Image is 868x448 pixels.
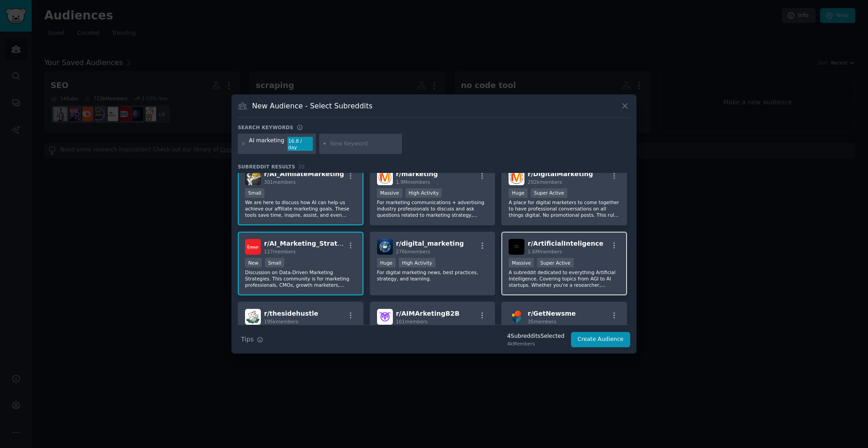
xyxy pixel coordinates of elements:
span: r/ marketing [396,170,438,177]
span: 101 members [396,319,428,324]
span: r/ DigitalMarketing [528,170,593,177]
span: r/ AIMArketingB2B [396,310,460,317]
p: For digital marketing news, best practices, strategy, and learning. [377,269,488,282]
div: 4k Members [507,341,565,347]
div: 4 Subreddit s Selected [507,332,565,341]
span: 1.6M members [528,249,562,254]
span: 292k members [528,179,562,185]
button: Create Audience [571,332,631,347]
span: r/ thesidehustle [264,310,318,317]
div: Huge [377,258,396,267]
span: r/ GetNewsme [528,310,576,317]
img: digital_marketing [377,239,393,255]
span: 301 members [264,179,296,185]
div: Super Active [531,188,567,198]
span: Subreddit Results [238,163,295,170]
span: r/ AI_Marketing_Strategy [264,240,350,247]
div: Super Active [537,258,574,267]
span: 195k members [264,319,298,324]
span: r/ ArtificialInteligence [528,240,603,247]
img: thesidehustle [245,309,261,325]
p: For marketing communications + advertising industry professionals to discuss and ask questions re... [377,199,488,218]
p: Discussion on Data-Driven Marketing Strategies. This community is for marketing professionals, CM... [245,269,356,288]
p: We are here to discuss how AI can help us achieve our affiliate marketing goals. These tools save... [245,199,356,218]
img: marketing [377,169,393,185]
img: AI_AffiliateMarketing [245,169,261,185]
img: AIMArketingB2B [377,309,393,325]
input: New Keyword [330,140,399,148]
span: 127 members [264,249,296,254]
span: 20 [298,164,305,169]
img: DigitalMarketing [509,169,524,185]
div: High Activity [406,188,442,198]
div: AI marketing [249,137,284,151]
span: 276k members [396,249,430,254]
div: High Activity [399,258,435,267]
span: Tips [241,335,254,344]
img: GetNewsme [509,309,524,325]
p: A place for digital marketers to come together to have professional conversations on all things d... [509,199,620,218]
div: New [245,258,262,267]
div: Huge [509,188,528,198]
span: r/ digital_marketing [396,240,464,247]
h3: Search keywords [238,124,293,131]
div: Massive [509,258,534,267]
img: ArtificialInteligence [509,239,524,255]
button: Tips [238,331,266,347]
div: Small [245,188,264,198]
span: 35 members [528,319,556,324]
div: 16.8 / day [288,137,313,151]
p: A subreddit dedicated to everything Artificial Intelligence. Covering topics from AGI to AI start... [509,269,620,288]
div: Small [265,258,284,267]
span: r/ AI_AffiliateMarketing [264,170,344,177]
h3: New Audience - Select Subreddits [252,101,373,111]
span: 1.9M members [396,179,430,185]
img: AI_Marketing_Strategy [245,239,261,255]
div: Massive [377,188,402,198]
